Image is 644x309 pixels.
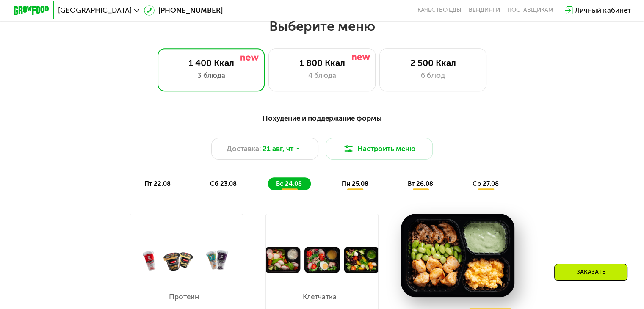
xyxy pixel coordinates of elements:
[167,70,255,81] div: 3 блюда
[507,7,553,14] div: поставщикам
[263,143,293,154] span: 21 авг, чт
[341,180,368,188] span: пн 25.08
[276,180,302,188] span: вс 24.08
[144,180,171,188] span: пт 22.08
[167,58,255,68] div: 1 400 Ккал
[144,5,223,16] a: [PHONE_NUMBER]
[554,264,627,281] div: Заказать
[278,58,366,68] div: 1 800 Ккал
[473,180,499,188] span: ср 27.08
[227,143,261,154] span: Доставка:
[469,7,500,14] a: Вендинги
[278,70,366,81] div: 4 блюда
[575,5,630,16] div: Личный кабинет
[389,70,477,81] div: 6 блюд
[417,7,462,14] a: Качество еды
[29,18,616,35] h2: Выберите меню
[326,138,433,160] button: Настроить меню
[210,180,237,188] span: сб 23.08
[408,180,433,188] span: вт 26.08
[300,293,340,301] p: Клетчатка
[58,7,132,14] span: [GEOGRAPHIC_DATA]
[57,113,587,124] div: Похудение и поддержание формы
[165,293,204,301] p: Протеин
[389,58,477,68] div: 2 500 Ккал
